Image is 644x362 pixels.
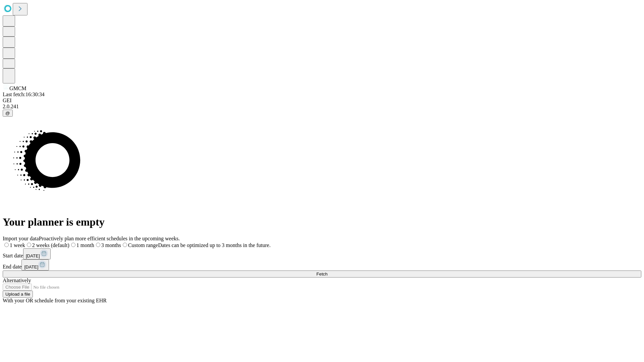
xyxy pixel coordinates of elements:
[21,259,49,270] button: [DATE]
[39,236,180,241] span: Proactively plan more efficient schedules in the upcoming weeks.
[76,242,94,248] span: 1 month
[316,271,327,277] span: Fetch
[27,243,31,247] input: 2 weeks (default)
[3,298,107,303] span: With your OR schedule from your existing EHR
[24,264,38,269] span: [DATE]
[123,243,127,247] input: Custom rangeDates can be optimized up to 3 months in the future.
[3,259,641,270] div: End date
[101,242,121,248] span: 3 months
[3,98,641,104] div: GEI
[3,291,33,298] button: Upload a file
[71,243,75,247] input: 1 month
[3,248,641,259] div: Start date
[96,243,100,247] input: 3 months
[5,111,10,116] span: @
[4,243,9,247] input: 1 week
[9,85,26,91] span: GMCM
[3,110,13,117] button: @
[158,242,270,248] span: Dates can be optimized up to 3 months in the future.
[26,253,40,258] span: [DATE]
[32,242,69,248] span: 2 weeks (default)
[10,242,25,248] span: 1 week
[3,236,39,241] span: Import your data
[3,270,641,278] button: Fetch
[3,278,31,283] span: Alternatively
[3,92,45,97] span: Last fetch: 16:30:34
[3,216,641,228] h1: Your planner is empty
[3,104,641,110] div: 2.0.241
[128,242,158,248] span: Custom range
[23,248,51,259] button: [DATE]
